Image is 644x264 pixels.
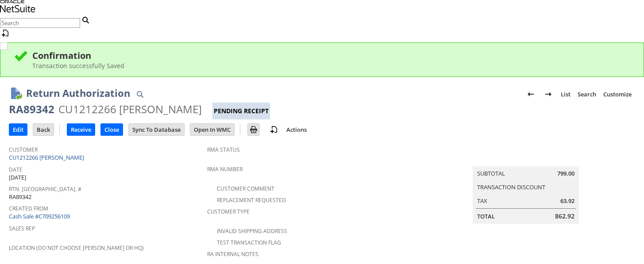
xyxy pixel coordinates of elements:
img: Previous [525,89,536,99]
a: Customer Type [207,208,250,215]
img: add-record.svg [269,124,279,135]
svg: Search [80,15,91,25]
a: RMA Status [207,146,240,153]
a: List [557,87,574,101]
a: Subtotal [477,169,505,177]
caption: Summary [473,152,579,166]
img: Print [248,124,259,135]
input: Edit [9,124,27,135]
a: Transaction Discount [477,183,545,191]
a: RA Internal Notes [207,250,258,258]
a: Search [574,87,600,101]
a: Test Transaction Flag [217,239,281,246]
span: [DATE] [9,173,26,182]
a: Cash Sale #C709256109 [9,212,70,220]
input: Receive [67,124,95,135]
a: Tax [477,197,487,205]
a: Location (Do Not Choose [PERSON_NAME] or HQ) [9,244,144,252]
h1: Return Authorization [26,86,130,100]
div: Transaction successfully Saved [32,61,630,70]
a: Replacement Requested [217,196,286,204]
a: Customer [9,146,38,153]
span: RA89342 [9,193,31,201]
div: RA89342 [9,102,54,116]
a: Customer Comment [217,185,274,192]
div: CU1212266 [PERSON_NAME] [58,102,202,116]
input: Close [101,124,123,135]
input: Back [33,124,54,135]
a: CU1212266 [PERSON_NAME] [9,153,86,161]
a: Rtn. [GEOGRAPHIC_DATA]. # [9,185,81,193]
span: 862.92 [555,212,575,221]
img: Quick Find [135,89,145,99]
a: Actions [283,126,310,134]
input: Print [248,124,259,135]
a: Sales Rep [9,225,35,232]
a: Invalid Shipping Address [217,227,287,235]
a: RMA Number [207,165,243,173]
a: Created From [9,205,48,212]
div: Confirmation [32,50,630,61]
input: Sync To Database [129,124,184,135]
a: Date [9,166,23,173]
span: 799.00 [557,169,575,178]
a: Customize [600,87,635,101]
span: 63.92 [560,197,575,205]
div: Pending Receipt [212,103,270,119]
img: Next [543,89,554,99]
a: Total [477,212,495,220]
input: Open In WMC [190,124,234,135]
